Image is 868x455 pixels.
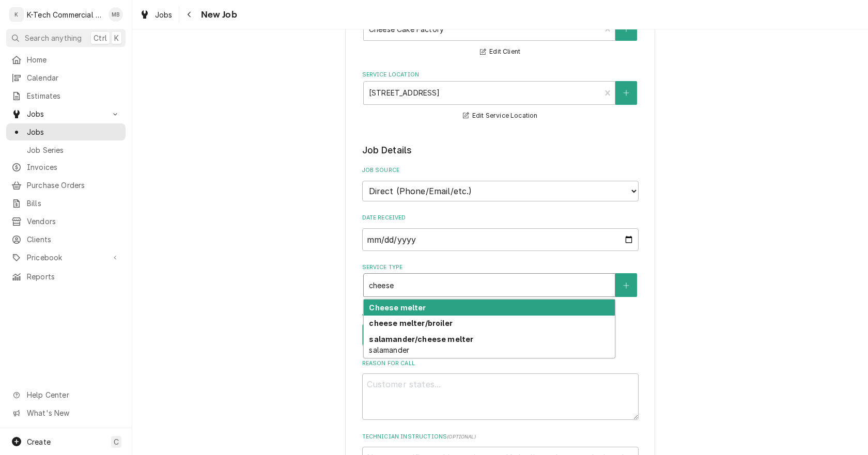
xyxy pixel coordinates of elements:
a: Calendar [6,69,126,86]
span: New Job [198,8,237,22]
legend: Job Details [362,144,639,157]
button: Navigate back [181,6,198,23]
span: Create [27,437,51,446]
a: Estimates [6,87,126,104]
span: Search anything [25,33,82,43]
a: Vendors [6,213,126,230]
span: Pricebook [27,252,105,263]
label: Date Received [362,214,639,222]
a: Bills [6,195,126,212]
span: Jobs [27,127,120,137]
a: Jobs [135,6,177,23]
span: Help Center [27,389,119,400]
label: Service Location [362,71,639,79]
svg: Create New Location [623,89,629,97]
button: Search anythingCtrlK [6,29,126,47]
div: Job Source [362,166,639,201]
label: Job Type [362,310,639,318]
div: MB [109,7,123,22]
span: Invoices [27,162,120,172]
span: Calendar [27,72,120,83]
span: K [114,33,119,43]
span: Reports [27,271,120,282]
div: Client [362,7,639,58]
span: What's New [27,407,119,418]
div: Service Type [362,263,639,297]
a: Reports [6,268,126,285]
a: Job Series [6,142,126,159]
span: Vendors [27,216,120,227]
button: Edit Client [478,45,522,58]
div: Reason For Call [362,359,639,420]
label: Reason For Call [362,359,639,368]
svg: Create New Service [623,282,629,289]
a: Invoices [6,159,126,176]
button: Create New Location [615,81,637,105]
div: K [9,7,24,22]
div: Job Type [362,310,639,347]
span: Clients [27,234,120,245]
button: Edit Service Location [461,109,539,122]
a: Go to Pricebook [6,249,126,266]
a: Go to What's New [6,404,126,421]
a: Go to Help Center [6,386,126,403]
span: Job Series [27,145,120,155]
strong: Cheese melter [369,303,426,312]
span: Jobs [27,108,105,119]
div: Mehdi Bazidane's Avatar [109,7,123,22]
a: Jobs [6,123,126,140]
strong: salamander/cheese melter [369,335,473,343]
span: Ctrl [94,33,107,43]
span: Home [27,54,120,65]
a: Go to Jobs [6,105,126,122]
strong: cheese melter/broiler [369,319,452,327]
button: Create New Service [615,273,637,297]
input: yyyy-mm-dd [362,228,639,251]
div: Service Location [362,71,639,122]
label: Job Source [362,166,639,175]
span: Purchase Orders [27,180,120,191]
span: Bills [27,198,120,209]
label: Service Type [362,263,639,272]
a: Clients [6,231,126,248]
span: ( optional ) [447,434,476,440]
a: Purchase Orders [6,177,126,194]
a: Home [6,51,126,68]
div: Date Received [362,214,639,250]
span: salamander [369,346,409,354]
label: Technician Instructions [362,433,639,441]
span: C [114,436,119,447]
span: Estimates [27,90,120,101]
span: Jobs [155,9,173,20]
div: K-Tech Commercial Kitchen Repair & Maintenance [27,9,103,20]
